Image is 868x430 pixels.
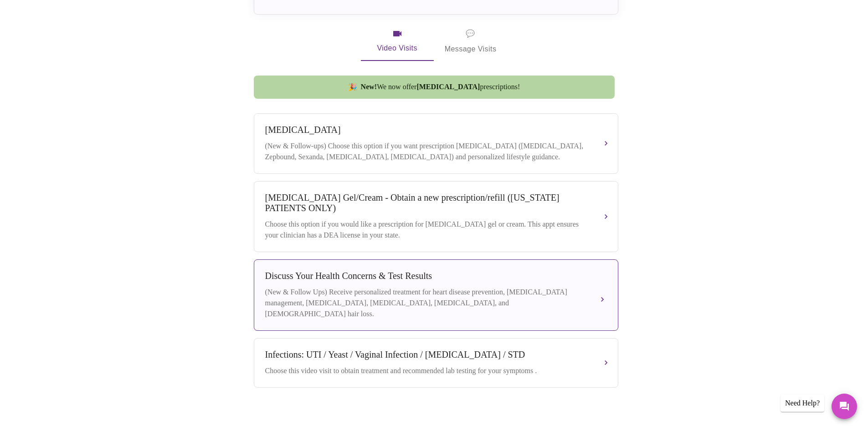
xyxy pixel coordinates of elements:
strong: New! [361,83,377,91]
span: message [466,27,475,40]
button: [MEDICAL_DATA](New & Follow-ups) Choose this option if you want prescription [MEDICAL_DATA] ([MED... [254,113,618,174]
div: Need Help? [781,395,824,412]
div: [MEDICAL_DATA] Gel/Cream - Obtain a new prescription/refill ([US_STATE] PATIENTS ONLY) [265,192,589,213]
button: [MEDICAL_DATA] Gel/Cream - Obtain a new prescription/refill ([US_STATE] PATIENTS ONLY)Choose this... [254,181,618,252]
div: Infections: UTI / Yeast / Vaginal Infection / [MEDICAL_DATA] / STD [265,349,589,360]
div: Choose this video visit to obtain treatment and recommended lab testing for your symptoms . [265,365,589,376]
div: Choose this option if you would like a prescription for [MEDICAL_DATA] gel or cream. This appt en... [265,219,589,241]
div: [MEDICAL_DATA] [265,125,589,135]
button: Infections: UTI / Yeast / Vaginal Infection / [MEDICAL_DATA] / STDChoose this video visit to obta... [254,338,618,388]
strong: [MEDICAL_DATA] [416,83,480,91]
button: Discuss Your Health Concerns & Test Results(New & Follow Ups) Receive personalized treatment for ... [254,259,618,331]
span: Message Visits [445,27,497,56]
span: Video Visits [372,28,423,55]
div: Discuss Your Health Concerns & Test Results [265,271,589,281]
div: (New & Follow Ups) Receive personalized treatment for heart disease prevention, [MEDICAL_DATA] ma... [265,287,589,319]
div: (New & Follow-ups) Choose this option if you want prescription [MEDICAL_DATA] ([MEDICAL_DATA], Ze... [265,141,589,162]
span: We now offer prescriptions! [361,83,520,91]
span: new [348,83,357,91]
button: Messages [832,394,857,419]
